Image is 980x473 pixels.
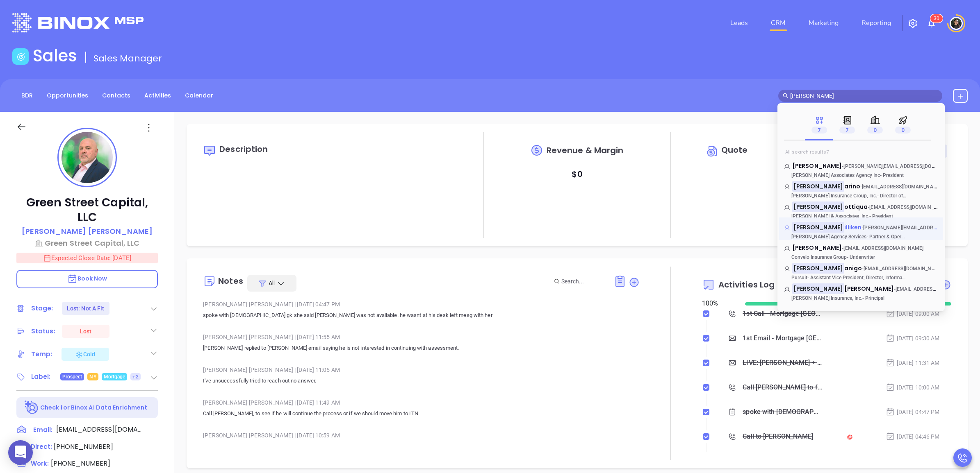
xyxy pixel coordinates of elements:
[294,301,296,308] span: |
[219,143,268,155] span: Description
[792,201,844,212] mark: [PERSON_NAME]
[93,52,162,65] span: Sales Manager
[785,149,829,155] span: All search results 7
[22,226,153,238] a: [PERSON_NAME] [PERSON_NAME]
[784,244,938,248] p: Kimberly Tompkins
[839,127,855,134] span: 7
[54,442,113,451] span: [PHONE_NUMBER]
[721,144,748,156] span: Quote
[886,334,940,343] div: [DATE] 09:30 AM
[25,401,39,415] img: Ai-Enrich-DaqCidB-.svg
[16,253,158,263] p: Expected Close Date: [DATE]
[805,15,842,31] a: Marketing
[791,193,877,199] span: [PERSON_NAME] Insurance Group, Inc.
[791,172,880,178] span: [PERSON_NAME] Associates Agency Inc
[844,264,862,272] span: anigo
[842,245,923,251] span: -
[811,127,827,134] span: 7
[203,343,639,353] p: [PERSON_NAME] replied to [PERSON_NAME] email saying he is not interested in continuing with asses...
[844,182,861,190] span: arino
[930,14,943,23] sup: 30
[792,162,842,170] span: [PERSON_NAME]
[784,275,907,281] p: - Assistant Vice President, Director, Information Technology
[792,244,842,252] span: [PERSON_NAME]
[784,295,907,301] p: - Principal
[104,372,125,381] span: Mortgage
[784,254,907,260] p: - Underwriter
[62,372,82,381] span: Prospect
[294,432,296,439] span: |
[792,263,844,273] mark: [PERSON_NAME]
[886,383,940,392] div: [DATE] 10:00 AM
[33,425,52,435] span: Email:
[844,203,868,211] span: ottiqua
[784,264,938,268] p: Kimberly Manigo
[844,285,894,293] span: [PERSON_NAME]
[886,358,940,367] div: [DATE] 11:31 AM
[727,15,751,31] a: Leads
[203,409,639,419] p: Call [PERSON_NAME], to see if he will continue the process or if we should move him to LTN
[31,302,53,315] div: Stage:
[31,459,49,468] span: Work:
[894,285,975,293] span: -
[862,182,942,190] span: [EMAIL_ADDRESS][DOMAIN_NAME]
[67,302,105,315] div: Lost: Not A Fit
[908,18,918,28] img: iconSetting
[784,234,907,240] p: - Partner & Operations Manager
[22,226,153,237] p: [PERSON_NAME] [PERSON_NAME]
[547,146,624,154] span: Revenue & Margin
[791,234,866,240] span: [PERSON_NAME] Agency Services
[718,281,775,289] span: Activities Log
[218,277,243,285] div: Notes
[97,89,135,102] a: Contacts
[886,309,940,318] div: [DATE] 09:00 AM
[784,203,938,207] p: Kimberly Mottiqua
[702,299,735,308] div: 100 %
[743,357,822,369] div: LIVE: [PERSON_NAME] + [PERSON_NAME] on The True Cost of a Data Breach
[31,348,52,360] div: Temp:
[31,371,51,383] div: Label:
[203,331,639,343] div: [PERSON_NAME] [PERSON_NAME] [DATE] 11:55 AM
[51,459,110,468] span: [PHONE_NUMBER]
[784,285,938,301] a: [PERSON_NAME][PERSON_NAME]-[EMAIL_ADDRESS][DOMAIN_NAME][PERSON_NAME] Insurance, Inc.- Principal
[294,334,296,340] span: |
[743,406,822,418] div: spoke with [DEMOGRAPHIC_DATA] gk she said [PERSON_NAME] was not available. he wasnt at his desk l...
[862,264,944,272] span: -
[784,213,907,219] p: - President
[784,244,938,260] a: [PERSON_NAME]-[EMAIL_ADDRESS][DOMAIN_NAME]Convelo Insurance Group- Underwriter
[896,285,975,293] span: [EMAIL_ADDRESS][DOMAIN_NAME]
[842,162,962,170] span: -
[33,46,77,66] h1: Sales
[791,254,847,260] span: Convelo Insurance Group
[743,381,822,394] div: Call [PERSON_NAME] to follow up
[768,15,789,31] a: CRM
[56,425,142,435] span: [EMAIL_ADDRESS][DOMAIN_NAME]
[743,332,822,344] div: 1st Email - Mortgage [GEOGRAPHIC_DATA]
[784,162,938,178] a: [PERSON_NAME]-[PERSON_NAME][EMAIL_ADDRESS][DOMAIN_NAME][PERSON_NAME] Associates Agency Inc- Presi...
[180,89,218,102] a: Calendar
[784,182,938,186] p: Kimberly Marino
[203,298,639,310] div: [PERSON_NAME] [PERSON_NAME] [DATE] 04:47 PM
[269,279,275,287] span: All
[706,145,719,158] img: Circle dollar
[203,364,639,376] div: [PERSON_NAME] [PERSON_NAME] [DATE] 11:05 AM
[784,223,938,240] a: [PERSON_NAME]illiken-[PERSON_NAME][EMAIL_ADDRESS][DOMAIN_NAME][PERSON_NAME] Agency Services- Part...
[743,430,813,443] div: Call to [PERSON_NAME]
[867,127,883,134] span: 0
[31,442,52,451] span: Direct :
[792,181,844,191] mark: [PERSON_NAME]
[844,223,862,231] span: illiken
[784,193,907,199] p: - Director of Operations
[16,195,158,225] p: Green Street Capital, LLC
[868,203,949,211] span: -
[783,93,789,99] span: search
[16,238,158,249] p: Green Street Capital, LLC
[860,182,942,190] span: -
[75,349,95,359] div: Cold
[792,222,844,232] mark: [PERSON_NAME]
[843,245,923,251] span: [EMAIL_ADDRESS][DOMAIN_NAME]
[42,89,93,102] a: Opportunities
[843,162,962,170] span: [PERSON_NAME][EMAIL_ADDRESS][DOMAIN_NAME]
[784,203,938,219] a: [PERSON_NAME]ottiqua-[EMAIL_ADDRESS][DOMAIN_NAME][PERSON_NAME] & Associates, Inc.- President
[934,16,937,21] span: 3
